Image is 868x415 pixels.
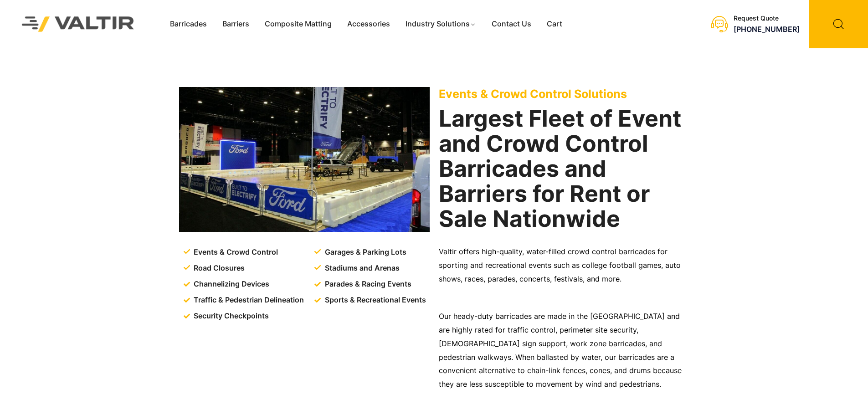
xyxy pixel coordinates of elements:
[439,310,689,392] p: Our heady-duty barricades are made in the [GEOGRAPHIC_DATA] and are highly rated for traffic cont...
[191,309,269,323] span: Security Checkpoints
[323,277,411,291] span: Parades & Racing Events
[734,25,800,34] a: [PHONE_NUMBER]
[539,17,570,31] a: Cart
[484,17,539,31] a: Contact Us
[439,245,689,286] p: Valtir offers high-quality, water-filled crowd control barricades for sporting and recreational e...
[191,293,304,307] span: Traffic & Pedestrian Delineation
[323,293,426,307] span: Sports & Recreational Events
[257,17,339,31] a: Composite Matting
[323,261,400,275] span: Stadiums and Arenas
[339,17,398,31] a: Accessories
[191,261,245,275] span: Road Closures
[439,106,689,231] h2: Largest Fleet of Event and Crowd Control Barricades and Barriers for Rent or Sale Nationwide
[10,5,146,43] img: Valtir Rentals
[191,246,278,259] span: Events & Crowd Control
[439,87,689,101] p: Events & Crowd Control Solutions
[398,17,484,31] a: Industry Solutions
[734,15,800,22] div: Request Quote
[323,246,406,259] span: Garages & Parking Lots
[191,277,269,291] span: Channelizing Devices
[162,17,215,31] a: Barricades
[215,17,257,31] a: Barriers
